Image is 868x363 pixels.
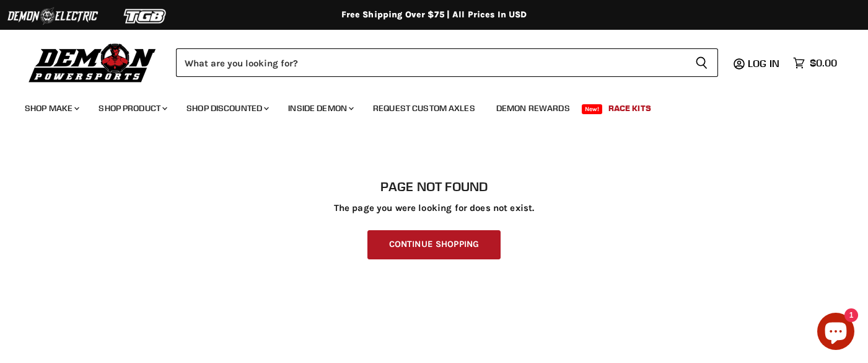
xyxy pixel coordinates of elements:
a: Demon Rewards [487,96,579,121]
a: Shop Product [89,96,175,121]
img: Demon Powersports [25,40,160,84]
a: Request Custom Axles [364,96,484,121]
a: Shop Discounted [177,96,276,121]
img: TGB Logo 2 [99,4,192,28]
inbox-online-store-chat: Shopify online store chat [813,313,858,353]
p: The page you were looking for does not exist. [25,203,843,213]
a: Continue Shopping [367,230,501,259]
span: $0.00 [810,57,837,69]
a: Log in [742,58,787,69]
a: Race Kits [599,96,660,121]
button: Search [685,48,718,77]
h1: Page not found [25,179,843,194]
a: $0.00 [787,54,843,72]
ul: Main menu [15,91,834,121]
span: New! [582,104,603,114]
input: Search [176,48,685,77]
a: Shop Make [15,96,87,121]
span: Log in [748,57,779,69]
img: Demon Electric Logo 2 [6,4,99,28]
form: Product [176,48,718,77]
a: Inside Demon [279,96,361,121]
